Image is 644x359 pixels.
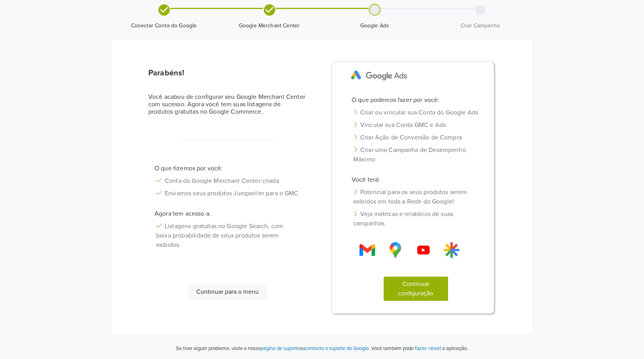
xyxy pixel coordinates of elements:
img: Google Ads Logo [345,65,413,86]
h6: Você acabou de configurar seu Google Merchant Center com sucesso. Agora você tem suas listagens d... [148,93,307,116]
span: Google Ads [325,22,424,30]
li: Criar uma Campanha de Desempenho Máximo [345,144,486,166]
span: Criar Campanha [431,22,530,30]
p: O que podemos fazer por você: [345,95,486,105]
span: Google Merchant Center [220,22,319,30]
li: Potencial para os seus produtos serem exibidos em toda a Rede do Google! [345,186,486,208]
p: Você também pode a aplicação. [370,344,468,353]
img: Gmail Logo [388,242,403,258]
li: Criar Ação de Conversão de Compra [345,131,486,144]
p: Você terá: [345,175,486,184]
button: Continuar para o menu [188,284,267,299]
h5: Parabéns! [148,68,307,78]
button: fazer reset [415,344,441,353]
li: Enviamos seus produtos Jumpseller para o GMC [148,187,307,200]
li: Veja métricas e relatórios de suas campanhas [345,208,486,230]
img: Gmail Logo [444,242,459,258]
span: Conectar Conta do Google [114,22,213,30]
li: Conta do Google Merchant Center criada [148,175,307,187]
p: O que fizemos por você: [148,164,307,173]
li: Criar ou vincular sua Conta do Google Ads [345,106,486,119]
p: Agora tem acesso a: [148,209,307,218]
a: página de suporte [261,345,300,352]
a: contacte o suporte do Google [305,345,369,352]
p: Se tiver algum problema, visite a nossa ou . [176,345,370,353]
li: Listagens gratuitas no Google Search, com baixa probabilidade de seus produtos serem exibidos. [148,220,307,251]
button: Continuar configuração [384,277,448,301]
img: Gmail Logo [359,242,375,258]
li: Vincular sua Conta GMC e Ads [345,119,486,131]
img: Gmail Logo [416,242,431,258]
